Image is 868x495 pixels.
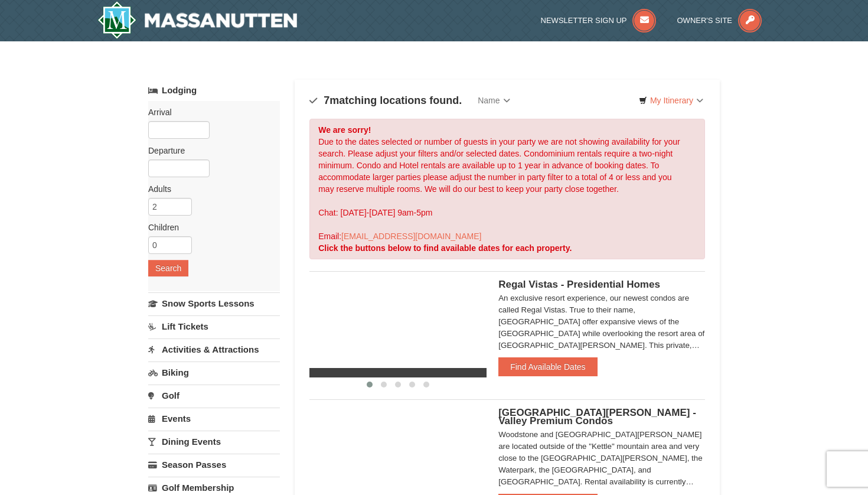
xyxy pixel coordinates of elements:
label: Adults [148,183,271,195]
label: Arrival [148,106,271,118]
span: Owner's Site [677,16,733,25]
strong: We are sorry! [318,125,371,135]
a: Season Passes [148,454,280,476]
div: Due to the dates selected or number of guests in your party we are not showing availability for y... [309,119,705,259]
label: Departure [148,145,271,157]
a: My Itinerary [631,92,711,109]
span: Newsletter Sign Up [541,16,627,25]
div: An exclusive resort experience, our newest condos are called Regal Vistas. True to their name, [G... [498,292,705,351]
a: Snow Sports Lessons [148,292,280,314]
a: [EMAIL_ADDRESS][DOMAIN_NAME] [341,232,481,241]
a: Golf [148,385,280,406]
a: Events [148,408,280,429]
button: Find Available Dates [498,357,597,376]
a: Lift Tickets [148,315,280,337]
span: Regal Vistas - Presidential Homes [498,279,660,290]
a: Lodging [148,80,280,101]
strong: Click the buttons below to find available dates for each property. [318,243,572,253]
div: Woodstone and [GEOGRAPHIC_DATA][PERSON_NAME] are located outside of the "Kettle" mountain area an... [498,429,705,488]
span: [GEOGRAPHIC_DATA][PERSON_NAME] - Valley Premium Condos [498,407,696,426]
a: Newsletter Sign Up [541,16,657,25]
img: Massanutten Resort Logo [97,1,297,39]
a: Owner's Site [677,16,762,25]
a: Activities & Attractions [148,338,280,360]
a: Dining Events [148,431,280,452]
a: Name [469,89,518,112]
label: Children [148,222,271,233]
a: Massanutten Resort [97,1,297,39]
button: Search [148,260,188,276]
a: Biking [148,362,280,383]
